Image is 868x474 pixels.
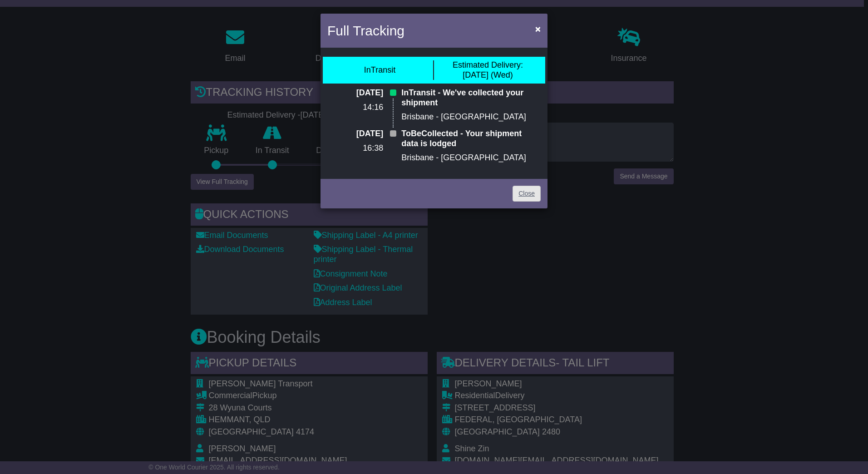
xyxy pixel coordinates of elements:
[401,153,541,163] p: Brisbane - [GEOGRAPHIC_DATA]
[327,20,404,41] h4: Full Tracking
[401,112,541,122] p: Brisbane - [GEOGRAPHIC_DATA]
[327,129,383,139] p: [DATE]
[401,88,541,108] p: InTransit - We've collected your shipment
[453,60,523,69] span: Estimated Delivery:
[535,24,541,34] span: ×
[327,143,383,153] p: 16:38
[531,20,545,38] button: Close
[401,129,541,148] p: ToBeCollected - Your shipment data is lodged
[364,65,395,75] div: InTransit
[453,60,523,80] div: [DATE] (Wed)
[327,103,383,113] p: 14:16
[513,186,541,202] a: Close
[327,88,383,98] p: [DATE]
